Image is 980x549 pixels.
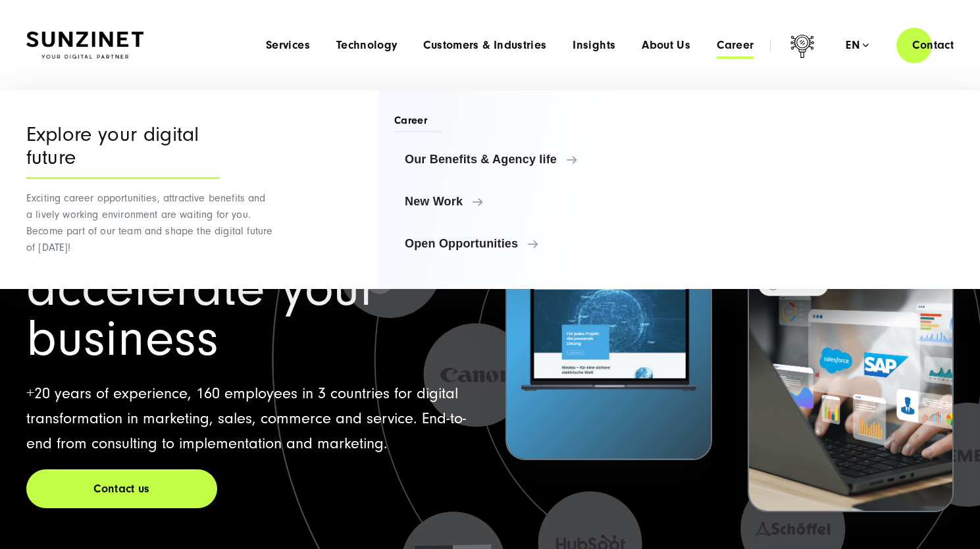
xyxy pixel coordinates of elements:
[642,39,690,52] a: About Us
[896,26,969,64] a: Contact
[26,32,143,59] img: SUNZINET Full Service Digital Agentur
[394,228,666,259] a: Open Opportunities
[505,132,711,460] button: Niedax Group:360° Customer Experience Letztes Projekt von Niedax. Ein Laptop auf dem die Niedax W...
[26,214,475,364] h1: We grow & accelerate your business
[748,184,954,512] button: Bosch Digit:Enabling higher efficiency for a higher revenue recent-project_BOSCH_2024-03
[573,39,615,52] a: Insights
[394,144,666,175] a: Our Benefits & Agency life
[26,123,219,179] div: Explore your digital future
[846,39,869,52] div: en
[749,261,952,511] img: recent-project_BOSCH_2024-03
[336,39,398,52] a: Technology
[405,153,656,166] span: Our Benefits & Agency life
[423,39,546,52] a: Customers & Industries
[26,190,273,256] p: Exciting career opportunities, attractive benefits and a lively working environment are waiting f...
[717,39,754,52] a: Career
[26,381,475,456] p: +20 years of experience, 160 employees in 3 countries for digital transformation in marketing, sa...
[394,186,666,217] a: New Work
[26,469,217,508] a: Contact us
[507,209,710,459] img: Letztes Projekt von Niedax. Ein Laptop auf dem die Niedax Website geöffnet ist, auf blauem Hinter...
[394,113,443,132] span: Career
[405,195,656,208] span: New Work
[405,237,656,250] span: Open Opportunities
[266,39,310,52] a: Services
